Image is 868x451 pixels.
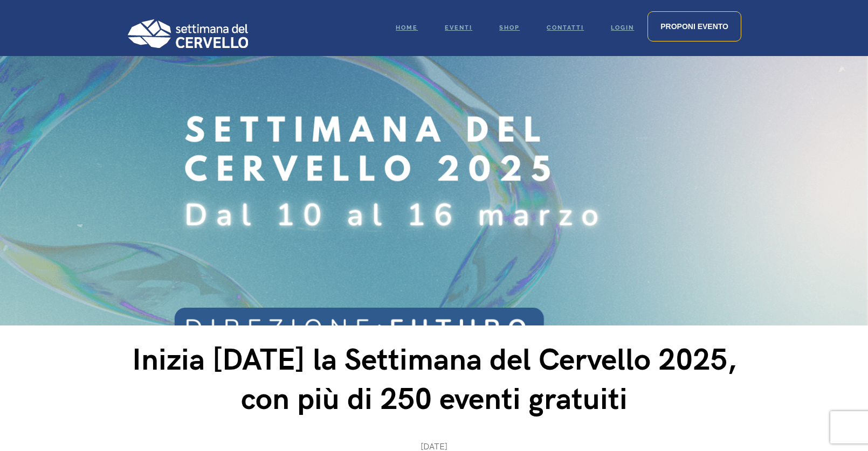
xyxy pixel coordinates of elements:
a: Proponi evento [647,11,741,41]
h1: Inizia [DATE] la Settimana del Cervello 2025, con più di 250 eventi gratuiti [127,342,741,420]
span: Home [396,24,418,31]
span: Shop [499,24,520,31]
span: Eventi [445,24,472,31]
img: Logo [127,19,248,48]
span: Proponi evento [660,22,728,31]
span: Contatti [547,24,584,31]
span: Login [611,24,634,31]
